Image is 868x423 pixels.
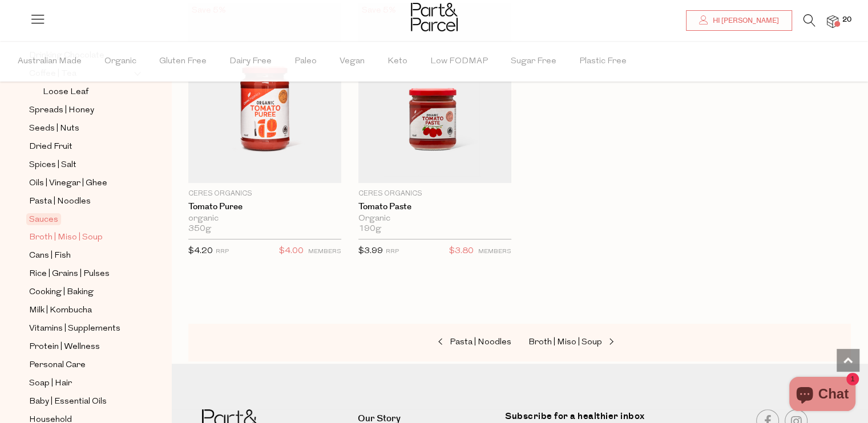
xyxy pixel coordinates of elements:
[29,158,76,172] span: Spices | Salt
[29,340,100,354] span: Protein | Wellness
[29,177,107,190] span: Oils | Vinegar | Ghee
[29,376,133,391] a: Soap | Hair
[358,202,511,212] a: Tomato Paste
[29,359,86,372] span: Personal Care
[386,249,399,255] small: RRP
[279,244,304,259] span: $4.00
[358,189,511,199] p: Ceres Organics
[188,3,341,183] img: Tomato Puree
[528,335,643,350] a: Broth | Miso | Soup
[786,377,859,414] inbox-online-store-chat: Shopify online store chat
[29,267,110,281] span: Rice | Grains | Pulses
[450,338,511,347] span: Pasta | Noodles
[294,42,317,82] span: Paleo
[29,213,133,226] a: Sauces
[29,395,107,409] span: Baby | Essential Oils
[358,224,381,234] span: 190g
[29,158,133,172] a: Spices | Salt
[29,340,133,354] a: Protein | Wellness
[358,214,511,224] div: Organic
[188,214,341,224] div: organic
[29,140,133,154] a: Dried Fruit
[397,335,511,350] a: Pasta | Noodles
[29,358,133,372] a: Personal Care
[686,10,792,31] a: Hi [PERSON_NAME]
[29,140,72,154] span: Dried Fruit
[340,42,365,82] span: Vegan
[43,85,133,99] a: Loose Leaf
[710,16,779,26] span: Hi [PERSON_NAME]
[827,15,838,27] a: 20
[159,42,207,82] span: Gluten Free
[26,213,61,225] span: Sauces
[29,377,72,391] span: Soap | Hair
[188,247,213,255] span: $4.20
[188,202,341,212] a: Tomato Puree
[449,244,474,259] span: $3.80
[528,338,602,347] span: Broth | Miso | Soup
[839,15,854,25] span: 20
[29,394,133,409] a: Baby | Essential Oils
[579,42,627,82] span: Plastic Free
[104,42,136,82] span: Organic
[29,194,133,209] a: Pasta | Noodles
[29,103,133,117] a: Spreads | Honey
[29,121,133,136] a: Seeds | Nuts
[29,122,79,136] span: Seeds | Nuts
[358,3,511,183] img: Tomato Paste
[29,230,133,245] a: Broth | Miso | Soup
[29,322,120,336] span: Vitamins | Supplements
[29,322,133,336] a: Vitamins | Supplements
[387,42,407,82] span: Keto
[29,303,133,318] a: Milk | Kombucha
[478,249,511,255] small: MEMBERS
[308,249,341,255] small: MEMBERS
[216,249,229,255] small: RRP
[229,42,272,82] span: Dairy Free
[29,304,92,318] span: Milk | Kombucha
[411,3,458,31] img: Part&Parcel
[18,42,82,82] span: Australian Made
[188,224,211,234] span: 350g
[29,286,94,299] span: Cooking | Baking
[29,249,133,263] a: Cans | Fish
[29,249,71,263] span: Cans | Fish
[511,42,556,82] span: Sugar Free
[43,86,88,99] span: Loose Leaf
[358,247,383,255] span: $3.99
[29,267,133,281] a: Rice | Grains | Pulses
[188,189,341,199] p: Ceres Organics
[29,104,94,117] span: Spreads | Honey
[29,176,133,190] a: Oils | Vinegar | Ghee
[29,231,103,245] span: Broth | Miso | Soup
[430,42,488,82] span: Low FODMAP
[29,285,133,299] a: Cooking | Baking
[29,195,91,209] span: Pasta | Noodles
